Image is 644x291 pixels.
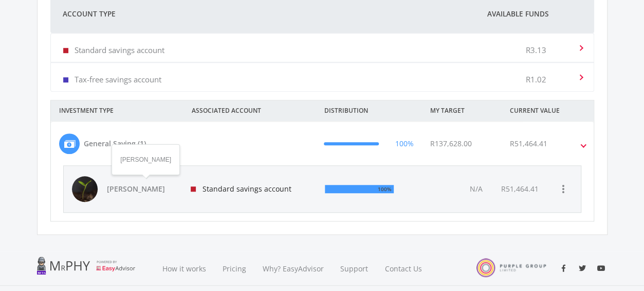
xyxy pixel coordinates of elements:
div: MY TARGET [422,100,502,121]
p: R3.13 [526,45,546,55]
div: CURRENT VALUE [502,100,608,121]
div: General Saving (1) [84,138,146,149]
div: R51,464.41 [510,138,547,149]
a: Contact Us [377,251,431,286]
i: more_vert [557,183,569,195]
a: How it works [154,251,214,286]
span: Available Funds [487,9,548,19]
span: Account Type [63,8,116,20]
p: R1.02 [526,74,546,84]
button: more_vert [553,179,573,199]
div: R51,464.41 [501,184,538,194]
div: 100% [395,138,414,149]
div: DISTRIBUTION [316,100,422,121]
mat-expansion-panel-header: Standard savings account R3.13 [51,33,594,62]
mat-expansion-panel-header: Tax-free savings account R1.02 [51,63,594,91]
span: [PERSON_NAME] [107,184,179,194]
div: ASSOCIATED ACCOUNT [183,100,316,121]
div: General Saving (1) 100% R137,628.00 R51,464.41 [51,165,594,221]
div: INVESTMENT TYPE [51,100,183,121]
p: Standard savings account [75,45,164,55]
div: Your Available Funds i Account Type Available Funds [50,33,594,92]
a: Pricing [214,251,254,286]
div: Standard savings account [182,166,317,212]
div: 100% [375,184,392,194]
span: R137,628.00 [430,139,472,148]
p: Tax-free savings account [75,74,161,84]
mat-expansion-panel-header: General Saving (1) 100% R137,628.00 R51,464.41 [51,122,594,165]
span: N/A [469,184,482,194]
a: Support [332,251,377,286]
a: Why? EasyAdvisor [254,251,332,286]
